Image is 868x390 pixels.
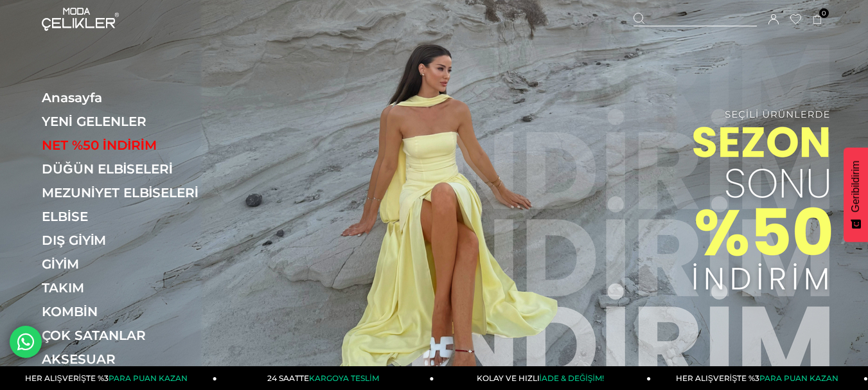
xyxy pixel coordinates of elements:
[42,304,218,319] a: KOMBİN
[42,209,218,224] a: ELBİSE
[813,15,822,24] a: 0
[217,366,434,390] a: 24 SAATTEKARGOYA TESLİM
[42,351,218,367] a: AKSESUAR
[109,373,188,383] span: PARA PUAN KAZAN
[42,137,218,153] a: NET %50 İNDİRİM
[651,366,868,390] a: HER ALIŞVERİŞTE %3PARA PUAN KAZAN
[759,373,838,383] span: PARA PUAN KAZAN
[42,233,218,248] a: DIŞ GİYİM
[42,8,119,31] img: logo
[844,148,868,242] button: Geribildirim - Show survey
[42,185,218,200] a: MEZUNİYET ELBİSELERİ
[819,8,829,18] span: 0
[434,366,651,390] a: KOLAY VE HIZLIİADE & DEĞİŞİM!
[42,256,218,272] a: GİYİM
[309,373,378,383] span: KARGOYA TESLİM
[42,161,218,177] a: DÜĞÜN ELBİSELERİ
[42,114,218,129] a: YENİ GELENLER
[540,373,604,383] span: İADE & DEĞİŞİM!
[42,328,218,343] a: ÇOK SATANLAR
[42,280,218,296] a: TAKIM
[850,161,862,213] span: Geribildirim
[42,90,218,105] a: Anasayfa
